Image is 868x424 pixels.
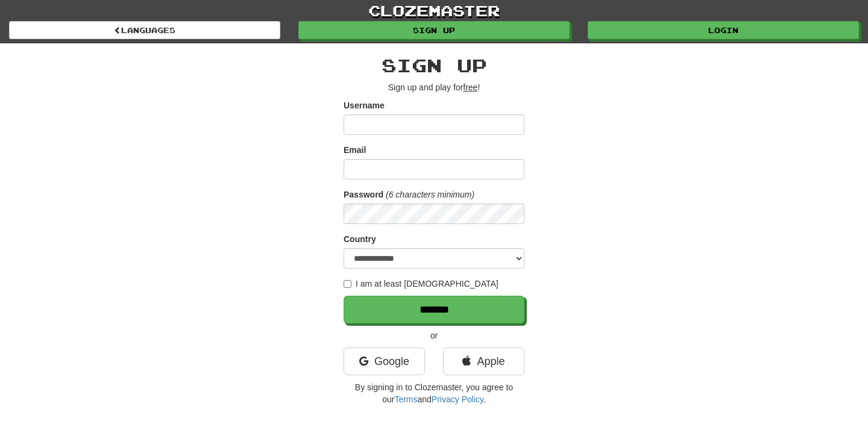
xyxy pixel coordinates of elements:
[344,280,351,288] input: I am at least [DEMOGRAPHIC_DATA]
[344,278,498,290] label: I am at least [DEMOGRAPHIC_DATA]
[463,83,477,92] u: free
[344,99,385,111] label: Username
[344,348,425,375] a: Google
[298,21,570,39] a: Sign up
[344,329,524,341] p: or
[394,394,417,404] a: Terms
[443,348,524,375] a: Apple
[432,394,483,404] a: Privacy Policy
[588,21,859,39] a: Login
[344,233,376,245] label: Country
[344,81,524,93] p: Sign up and play for !
[344,381,524,405] p: By signing in to Clozemaster, you agree to our and .
[344,55,524,75] h2: Sign up
[9,21,280,39] a: Languages
[344,189,383,201] label: Password
[386,190,474,199] em: (6 characters minimum)
[344,144,366,156] label: Email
